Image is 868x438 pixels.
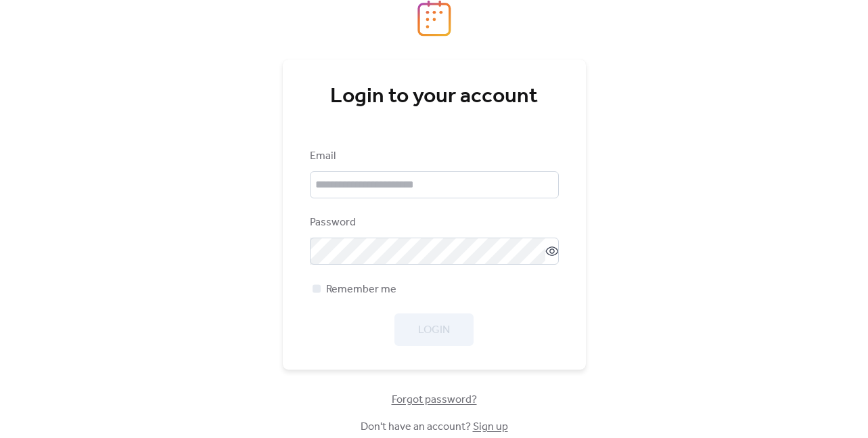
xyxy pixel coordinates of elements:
span: Don't have an account? [361,419,508,435]
div: Password [310,215,556,231]
a: Sign up [473,416,508,437]
a: Forgot password? [392,396,477,403]
span: Forgot password? [392,392,477,408]
div: Email [310,148,556,165]
div: Login to your account [310,83,559,110]
span: Remember me [326,282,396,298]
